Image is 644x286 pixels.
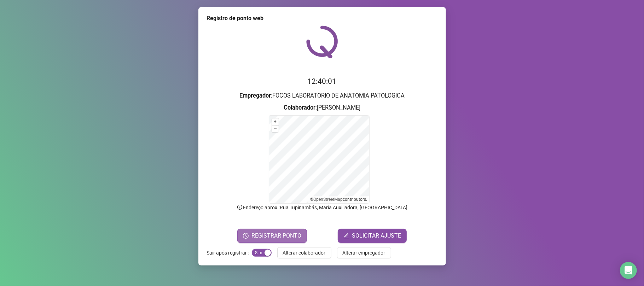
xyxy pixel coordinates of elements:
[352,232,401,240] span: SOLICITAR AJUSTE
[272,126,279,132] button: –
[343,233,349,239] span: edit
[243,233,249,239] span: clock-circle
[343,249,385,257] span: Alterar empregador
[207,91,437,100] h3: : FOCOS LABORATORIO DE ANATOMIA PATOLOGICA
[237,229,307,243] button: REGISTRAR PONTO
[237,204,243,210] span: info-circle
[207,14,437,23] div: Registro de ponto web
[310,197,367,202] li: © contributors.
[284,104,315,111] strong: Colaborador
[272,118,279,125] button: +
[337,247,391,258] button: Alterar empregador
[207,103,437,112] h3: : [PERSON_NAME]
[239,92,271,99] strong: Empregador
[306,25,338,58] img: QRPoint
[277,247,331,258] button: Alterar colaborador
[251,232,301,240] span: REGISTRAR PONTO
[313,197,343,202] a: OpenStreetMap
[620,262,637,279] div: Open Intercom Messenger
[207,247,252,258] label: Sair após registrar
[338,229,407,243] button: editSOLICITAR AJUSTE
[308,77,337,86] time: 12:40:01
[283,249,326,257] span: Alterar colaborador
[207,204,437,211] p: Endereço aprox. : Rua Tupinambás, Maria Auxiliadora, [GEOGRAPHIC_DATA]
